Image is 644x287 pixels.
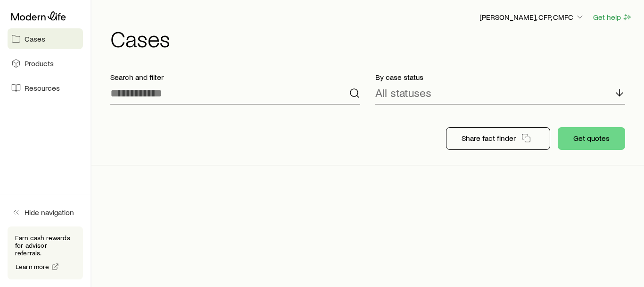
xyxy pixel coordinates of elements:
a: Cases [8,28,83,49]
p: All statuses [375,86,431,99]
button: Get help [593,12,633,23]
button: Share fact finder [446,127,550,150]
span: Resources [25,83,60,93]
p: Search and filter [110,72,360,82]
span: Hide navigation [25,208,74,217]
p: Share fact finder [462,133,516,143]
p: By case status [375,72,625,82]
span: Cases [25,34,45,43]
a: Resources [8,78,83,98]
div: Earn cash rewards for advisor referrals.Learn more [8,226,83,279]
span: Products [25,59,54,68]
button: [PERSON_NAME], CFP, CMFC [479,12,585,23]
p: Earn cash rewards for advisor referrals. [15,234,75,257]
p: [PERSON_NAME], CFP, CMFC [479,12,585,22]
span: Learn more [16,263,50,270]
a: Products [8,53,83,74]
button: Get quotes [558,127,625,150]
button: Hide navigation [8,202,83,223]
h1: Cases [110,27,633,50]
